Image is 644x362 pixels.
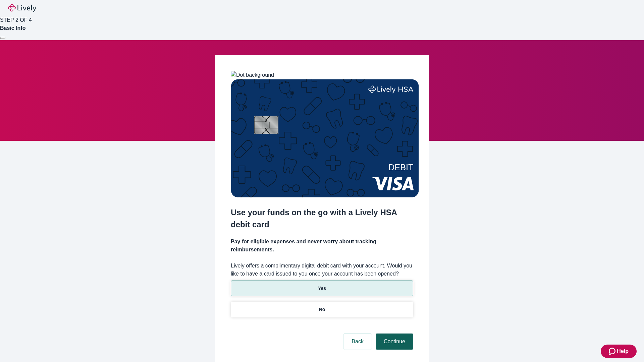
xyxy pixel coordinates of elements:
[8,4,36,12] img: Lively
[231,71,274,79] img: Dot background
[601,345,637,358] button: Zendesk support iconHelp
[319,306,325,313] p: No
[231,238,413,254] h4: Pay for eligible expenses and never worry about tracking reimbursements.
[231,79,419,197] img: Debit card
[231,302,413,317] button: No
[231,262,413,278] label: Lively offers a complimentary digital debit card with your account. Would you like to have a card...
[343,334,372,350] button: Back
[231,206,413,231] h2: Use your funds on the go with a Lively HSA debit card
[376,334,413,350] button: Continue
[231,281,413,296] button: Yes
[318,285,326,292] p: Yes
[617,347,629,355] span: Help
[609,347,617,355] svg: Zendesk support icon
